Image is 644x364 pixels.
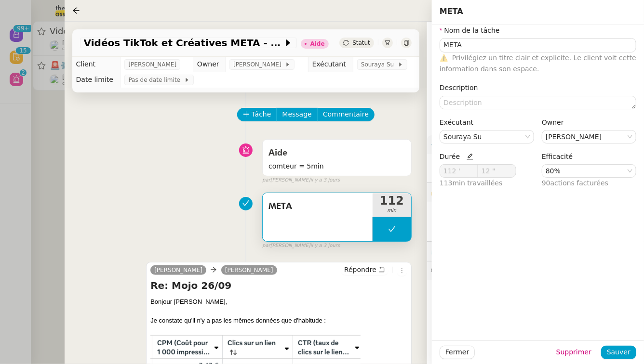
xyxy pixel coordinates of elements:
[352,39,370,46] span: Statut
[310,242,340,250] span: il y a 3 jours
[262,242,340,250] small: [PERSON_NAME]
[542,179,608,187] span: 90
[373,195,411,207] span: 112
[154,267,202,273] span: [PERSON_NAME]
[233,60,285,69] span: [PERSON_NAME]
[601,346,636,359] button: Sauver
[193,57,225,72] td: Owner
[440,118,473,126] label: Exécutant
[282,109,311,120] span: Message
[150,316,407,325] div: Je constate qu'il n'y a pas les mêmes données que d'habitude :
[453,179,503,187] span: min travaillées
[268,149,287,157] span: Aide
[440,153,460,160] span: Durée
[308,57,353,72] td: Exécutant
[431,267,510,274] span: 💬
[150,279,407,292] h4: Re: Mojo 26/09
[72,72,121,88] td: Date limite
[607,347,631,358] span: Sauver
[427,261,644,280] div: 💬Commentaires 3
[310,176,340,184] span: il y a 3 jours
[221,266,277,274] a: [PERSON_NAME]
[237,108,277,121] button: Tâche
[440,54,448,62] span: ⚠️
[550,179,608,187] span: actions facturées
[443,130,530,143] nz-select-item: Souraya Su
[361,60,398,69] span: Souraya Su
[431,247,558,255] span: ⏲️
[440,346,475,359] button: Fermer
[128,60,176,69] span: [PERSON_NAME]
[542,118,564,126] label: Owner
[440,179,502,187] span: 113
[268,161,405,172] span: comteur = 5min
[440,84,478,91] label: Description
[317,108,375,121] button: Commentaire
[431,139,481,150] span: ⚙️
[440,54,636,73] span: Privilégiez un titre clair et explicite. Le client voit cette information dans son espace.
[262,176,270,184] span: par
[323,109,369,120] span: Commentaire
[310,41,325,47] div: Aide
[440,165,478,177] input: 0 min
[445,347,469,358] span: Fermer
[546,130,632,143] nz-select-item: Frédérique Albert
[427,242,644,260] div: ⏲️Tâches 475:54 390actions
[546,165,632,177] nz-select-item: 80%
[431,187,494,198] span: 🔐
[262,242,270,250] span: par
[150,297,407,307] div: Bonjour [PERSON_NAME],
[542,153,573,160] span: Efficacité
[550,346,597,359] button: Supprimer
[262,176,340,184] small: [PERSON_NAME]
[268,199,367,214] span: META
[440,26,500,34] label: Nom de la tâche
[128,75,184,85] span: Pas de date limite
[276,108,317,121] button: Message
[427,183,644,202] div: 🔐Données client
[84,38,283,48] span: Vidéos TikTok et Créatives META - septembre 2025
[252,109,271,120] span: Tâche
[556,347,591,358] span: Supprimer
[373,207,411,215] span: min
[440,7,463,16] span: META
[344,265,376,274] span: Répondre
[440,38,636,52] input: Nom
[341,264,389,275] button: Répondre
[72,57,121,72] td: Client
[427,135,644,154] div: ⚙️Procédures
[478,165,516,177] input: 0 sec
